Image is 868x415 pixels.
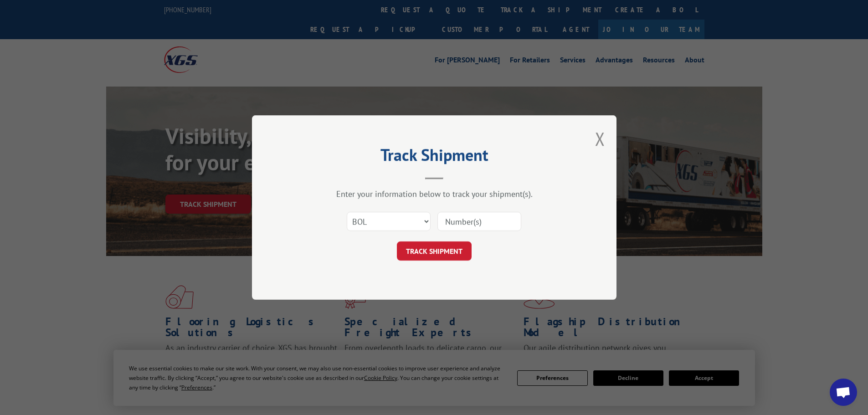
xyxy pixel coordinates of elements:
button: TRACK SHIPMENT [397,241,472,261]
div: Open chat [830,379,857,406]
button: Close modal [595,127,605,151]
div: Enter your information below to track your shipment(s). [298,189,571,199]
h2: Track Shipment [298,149,571,166]
input: Number(s) [437,212,521,231]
